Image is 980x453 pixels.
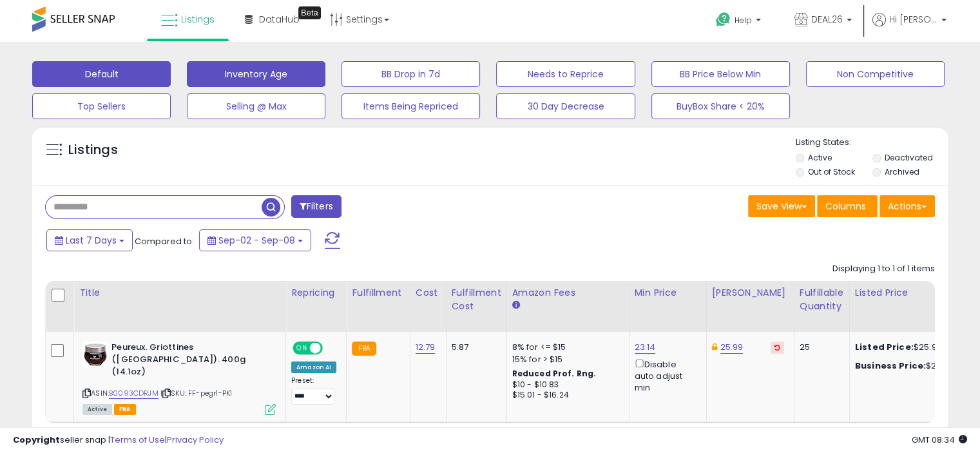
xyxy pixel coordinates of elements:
[496,93,635,119] button: 30 Day Decrease
[800,286,844,313] div: Fulfillable Quantity
[109,388,159,399] a: B0093CDRJM
[181,13,215,26] span: Listings
[259,13,300,26] span: DataHub
[651,93,790,119] button: BuyBox Share < 20%
[32,61,171,87] button: Default
[748,195,815,217] button: Save View
[512,342,619,353] div: 8% for <= $15
[352,286,404,300] div: Fulfillment
[82,342,108,367] img: 41xX2SuFlkL._SL40_.jpg
[912,434,967,446] span: 2025-09-16 08:34 GMT
[635,341,656,354] a: 23.14
[291,361,336,373] div: Amazon AI
[82,342,276,413] div: ASIN:
[855,360,926,372] b: Business Price:
[855,341,914,353] b: Listed Price:
[110,434,165,446] a: Terms of Use
[160,388,232,398] span: | SKU: FF-pegr1-PK1
[496,61,635,87] button: Needs to Reprice
[512,286,624,300] div: Amazon Fees
[872,13,946,42] a: Hi [PERSON_NAME]
[291,195,341,218] button: Filters
[13,434,224,447] div: seller snap | |
[416,286,441,300] div: Cost
[46,229,133,251] button: Last 7 Days
[855,360,962,372] div: $23.56
[452,342,497,353] div: 5.87
[715,12,731,28] i: Get Help
[635,357,697,394] div: Disable auto adjust min
[321,343,341,354] span: OFF
[352,342,376,356] small: FBA
[218,234,295,247] span: Sep-02 - Sep-08
[651,61,790,87] button: BB Price Below Min
[806,61,945,87] button: Non Competitive
[294,343,310,354] span: ON
[199,229,311,251] button: Sep-02 - Sep-08
[135,235,194,247] span: Compared to:
[712,286,789,300] div: [PERSON_NAME]
[298,6,321,19] div: Tooltip anchor
[187,61,325,87] button: Inventory Age
[111,342,268,381] b: Peureux. Griottines ([GEOGRAPHIC_DATA]). 400g (14.1oz)
[720,341,744,354] a: 25.99
[79,286,280,300] div: Title
[341,93,480,119] button: Items Being Repriced
[512,354,619,365] div: 15% for > $15
[855,286,966,300] div: Listed Price
[167,434,224,446] a: Privacy Policy
[512,368,597,379] b: Reduced Prof. Rng.
[291,376,336,405] div: Preset:
[825,200,866,213] span: Columns
[291,286,341,300] div: Repricing
[416,341,436,354] a: 12.79
[635,286,701,300] div: Min Price
[512,390,619,401] div: $15.01 - $16.24
[68,141,118,159] h5: Listings
[811,13,843,26] span: DEAL26
[796,137,948,149] p: Listing States:
[808,152,832,163] label: Active
[341,61,480,87] button: BB Drop in 7d
[855,342,962,353] div: $25.99
[706,2,774,42] a: Help
[187,93,325,119] button: Selling @ Max
[889,13,937,26] span: Hi [PERSON_NAME]
[808,166,855,177] label: Out of Stock
[800,342,840,353] div: 25
[884,152,932,163] label: Deactivated
[32,93,171,119] button: Top Sellers
[512,380,619,390] div: $10 - $10.83
[13,434,60,446] strong: Copyright
[66,234,117,247] span: Last 7 Days
[817,195,878,217] button: Columns
[884,166,919,177] label: Archived
[512,300,520,311] small: Amazon Fees.
[879,195,935,217] button: Actions
[82,404,112,415] span: All listings currently available for purchase on Amazon
[832,263,935,275] div: Displaying 1 to 1 of 1 items
[735,15,752,26] span: Help
[452,286,501,313] div: Fulfillment Cost
[114,404,136,415] span: FBA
